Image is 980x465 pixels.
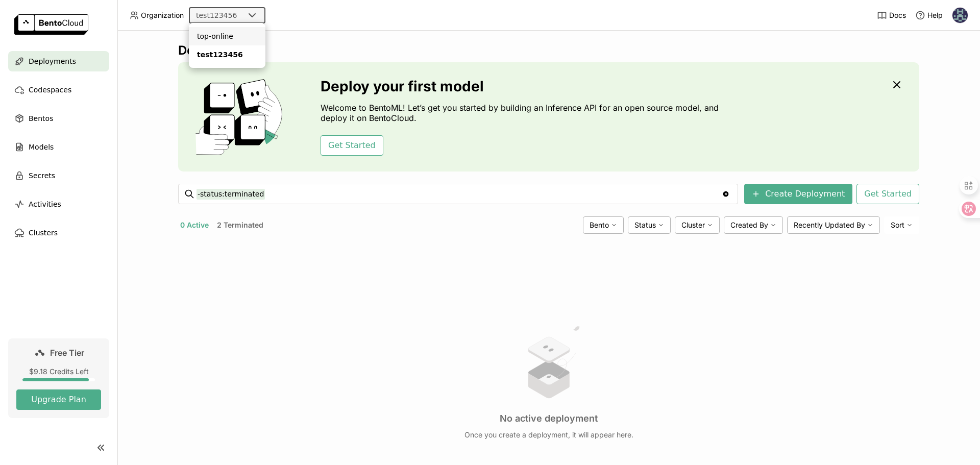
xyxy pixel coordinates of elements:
span: Sort [891,221,904,230]
a: Codespaces [8,80,109,100]
img: Kacper Kuźnik [952,8,968,23]
a: Bentos [8,108,109,129]
button: 0 Active [178,218,211,232]
button: Get Started [856,184,919,204]
button: Create Deployment [744,184,852,204]
div: Sort [884,216,919,234]
a: Secrets [8,165,109,186]
p: Welcome to BentoML! Let’s get you started by building an Inference API for an open source model, ... [321,103,724,123]
input: Selected test123456. [238,11,239,21]
a: Clusters [8,223,109,243]
a: Docs [877,10,906,20]
span: Status [634,221,656,230]
div: test123456 [196,10,237,20]
span: Recently Updated By [794,221,865,230]
h3: No active deployment [500,413,598,424]
div: Help [915,10,943,20]
div: $9.18 Credits Left [16,367,101,376]
span: Bento [590,221,609,230]
p: Once you create a deployment, it will appear here. [464,430,633,439]
a: Activities [8,194,109,214]
div: top-online [197,31,257,41]
img: no results [510,324,587,401]
span: Deployments [29,55,76,67]
div: Bento [583,216,624,234]
a: Models [8,137,109,157]
span: Codespaces [29,84,71,96]
svg: Clear value [722,190,730,198]
span: Organization [141,11,184,20]
span: Docs [889,11,906,20]
span: Models [29,141,54,153]
button: 2 Terminated [215,218,265,232]
span: Secrets [29,169,55,182]
div: Recently Updated By [787,216,880,234]
span: Free Tier [50,348,84,358]
img: logo [14,14,88,35]
a: Deployments [8,51,109,71]
h3: Deploy your first model [321,78,724,94]
span: Help [927,11,943,20]
span: Created By [730,221,768,230]
span: Activities [29,198,61,210]
a: Free Tier$9.18 Credits LeftUpgrade Plan [8,338,109,418]
input: Search [197,186,722,202]
div: Status [628,216,671,234]
button: Upgrade Plan [16,389,101,410]
span: Bentos [29,112,53,125]
span: Cluster [681,221,705,230]
button: Get Started [321,135,383,156]
span: Clusters [29,227,58,239]
div: Cluster [675,216,720,234]
div: Deployments [178,43,919,58]
div: test123456 [197,50,257,60]
img: cover onboarding [186,79,296,155]
div: Created By [724,216,783,234]
ul: Menu [189,23,265,68]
